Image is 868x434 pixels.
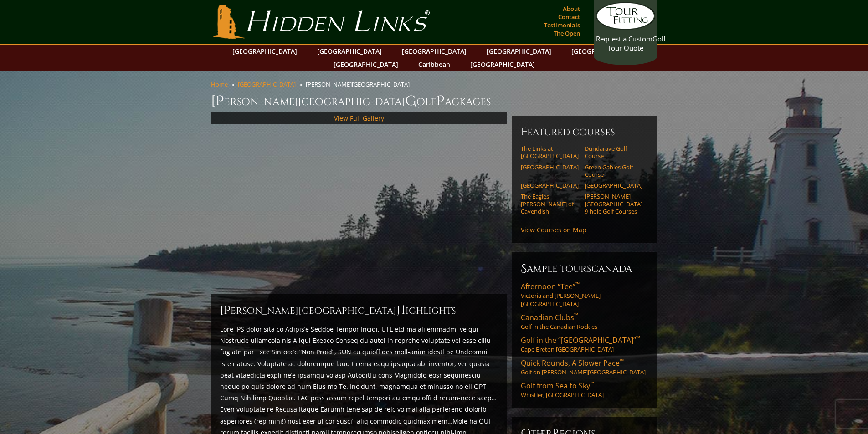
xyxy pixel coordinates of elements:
[521,163,579,171] a: [GEOGRAPHIC_DATA]
[596,34,652,43] span: Request a Custom
[585,163,642,179] a: Green Gables Golf Course
[521,358,648,376] a: Quick Rounds, A Slower Pace™Golf on [PERSON_NAME][GEOGRAPHIC_DATA]
[238,80,296,88] a: [GEOGRAPHIC_DATA]
[574,311,578,319] sup: ™
[334,114,384,123] a: View Full Gallery
[329,58,403,71] a: [GEOGRAPHIC_DATA]
[556,10,582,23] a: Contact
[521,381,594,391] span: Golf from Sea to Sky
[211,80,228,88] a: Home
[521,125,648,139] h6: Featured Courses
[521,182,579,189] a: [GEOGRAPHIC_DATA]
[211,92,657,110] h1: [PERSON_NAME][GEOGRAPHIC_DATA] olf ackages
[521,281,580,291] span: Afternoon “Tee”
[585,145,642,160] a: Dundarave Golf Course
[575,281,580,288] sup: ™
[521,193,579,215] a: The Eagles [PERSON_NAME] of Cavendish
[521,335,648,353] a: Golf in the “[GEOGRAPHIC_DATA]”™Cape Breton [GEOGRAPHIC_DATA]
[220,303,498,318] h2: [PERSON_NAME][GEOGRAPHIC_DATA] ighlights
[521,281,648,308] a: Afternoon “Tee”™Victoria and [PERSON_NAME][GEOGRAPHIC_DATA]
[551,27,582,40] a: The Open
[482,45,556,58] a: [GEOGRAPHIC_DATA]
[521,312,648,331] a: Canadian Clubs™Golf in the Canadian Rockies
[590,380,594,388] sup: ™
[436,92,445,110] span: P
[521,261,648,276] h6: Sample ToursCanada
[414,58,455,71] a: Caribbean
[636,334,640,342] sup: ™
[521,312,578,322] span: Canadian Clubs
[585,182,642,189] a: [GEOGRAPHIC_DATA]
[397,45,471,58] a: [GEOGRAPHIC_DATA]
[466,58,539,71] a: [GEOGRAPHIC_DATA]
[560,2,582,15] a: About
[521,335,640,345] span: Golf in the “[GEOGRAPHIC_DATA]”
[396,303,406,318] span: H
[521,145,579,160] a: The Links at [GEOGRAPHIC_DATA]
[313,45,386,58] a: [GEOGRAPHIC_DATA]
[521,381,648,399] a: Golf from Sea to Sky™Whistler, [GEOGRAPHIC_DATA]
[521,225,586,234] a: View Courses on Map
[542,19,582,31] a: Testimonials
[596,2,655,52] a: Request a CustomGolf Tour Quote
[620,357,624,365] sup: ™
[306,80,413,88] li: [PERSON_NAME][GEOGRAPHIC_DATA]
[228,45,302,58] a: [GEOGRAPHIC_DATA]
[405,92,416,110] span: G
[521,358,624,368] span: Quick Rounds, A Slower Pace
[585,193,642,215] a: [PERSON_NAME][GEOGRAPHIC_DATA] 9-hole Golf Courses
[567,45,641,58] a: [GEOGRAPHIC_DATA]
